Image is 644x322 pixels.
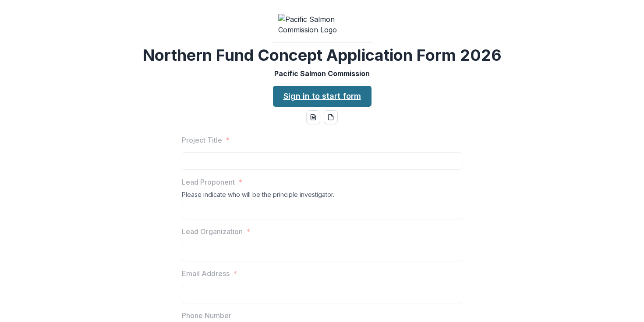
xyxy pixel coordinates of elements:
[182,135,222,145] p: Project Title
[182,310,231,321] p: Phone Number
[273,86,372,107] a: Sign in to start form
[306,110,320,124] button: word-download
[143,46,502,65] h2: Northern Fund Concept Application Form 2026
[182,177,235,187] p: Lead Proponent
[278,14,366,35] img: Pacific Salmon Commission Logo
[274,68,370,79] p: Pacific Salmon Commission
[182,191,462,202] div: Please indicate who will be the principle investigator.
[182,268,230,279] p: Email Address
[182,226,243,237] p: Lead Organization
[324,110,338,124] button: pdf-download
